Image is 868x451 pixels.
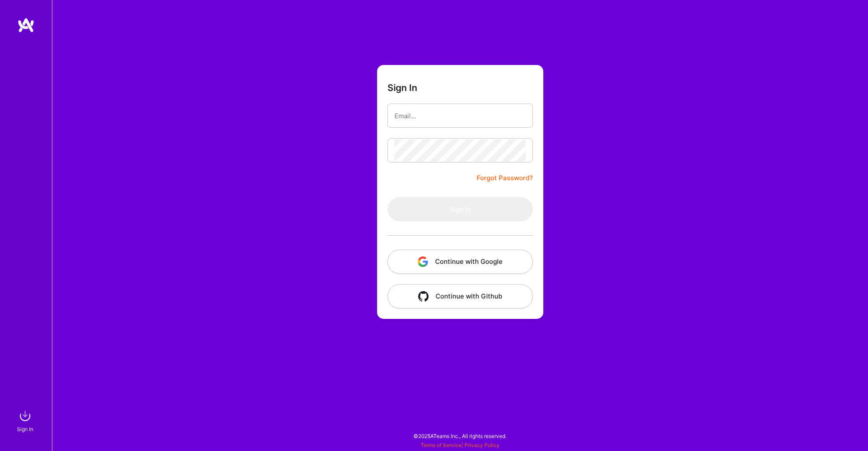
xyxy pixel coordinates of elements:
[387,284,533,308] button: Continue with Github
[394,105,526,127] input: Email...
[387,250,533,274] button: Continue with Google
[17,17,35,33] img: logo
[17,425,33,434] div: Sign In
[387,197,533,221] button: Sign In
[421,442,461,448] a: Terms of Service
[421,442,500,448] span: |
[418,291,429,302] img: icon
[477,173,533,183] a: Forgot Password?
[418,256,428,267] img: icon
[465,442,500,448] a: Privacy Policy
[16,407,34,425] img: sign in
[18,407,34,434] a: sign inSign In
[387,82,417,93] h3: Sign In
[52,425,868,447] div: © 2025 ATeams Inc., All rights reserved.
